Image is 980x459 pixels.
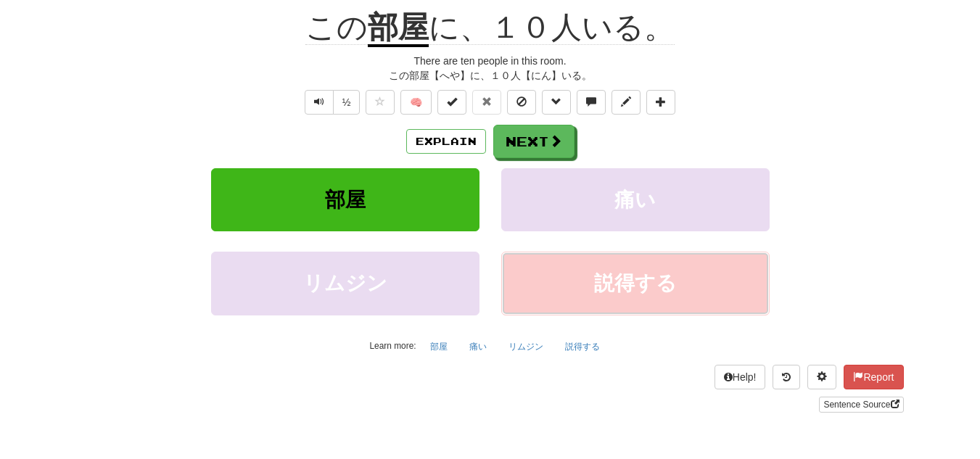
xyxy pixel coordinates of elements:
button: ½ [333,90,361,115]
div: Text-to-speech controls [302,90,361,115]
button: Report [844,365,903,389]
button: 🧠 [400,90,432,115]
button: 説得する [557,336,608,357]
button: Favorite sentence (alt+f) [366,90,395,115]
span: 説得する [594,272,677,294]
a: Sentence Source [819,397,903,413]
button: Help! [715,365,766,389]
button: Next [493,125,575,158]
button: Edit sentence (alt+d) [612,90,641,115]
button: Grammar (alt+g) [542,90,571,115]
button: 部屋 [211,168,479,231]
u: 部屋 [368,10,429,47]
small: Learn more: [369,341,416,351]
button: Set this sentence to 100% Mastered (alt+m) [437,90,466,115]
span: この [305,10,368,45]
button: Round history (alt+y) [773,365,800,389]
button: 部屋 [422,336,456,357]
button: Add to collection (alt+a) [646,90,675,115]
button: Ignore sentence (alt+i) [507,90,536,115]
button: リムジン [501,336,551,357]
button: 痛い [501,168,770,231]
button: リムジン [211,252,479,315]
span: に、１０人いる。 [429,10,675,45]
button: Discuss sentence (alt+u) [577,90,606,115]
div: この部屋【へや】に、１０人【にん】いる。 [77,68,904,83]
span: 部屋 [325,189,366,211]
button: Play sentence audio (ctl+space) [305,90,334,115]
button: 説得する [501,252,770,315]
button: 痛い [461,336,495,357]
button: Reset to 0% Mastered (alt+r) [472,90,501,115]
button: Explain [406,129,486,154]
span: リムジン [303,272,387,294]
div: There are ten people in this room. [77,54,904,68]
span: 痛い [614,189,656,211]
